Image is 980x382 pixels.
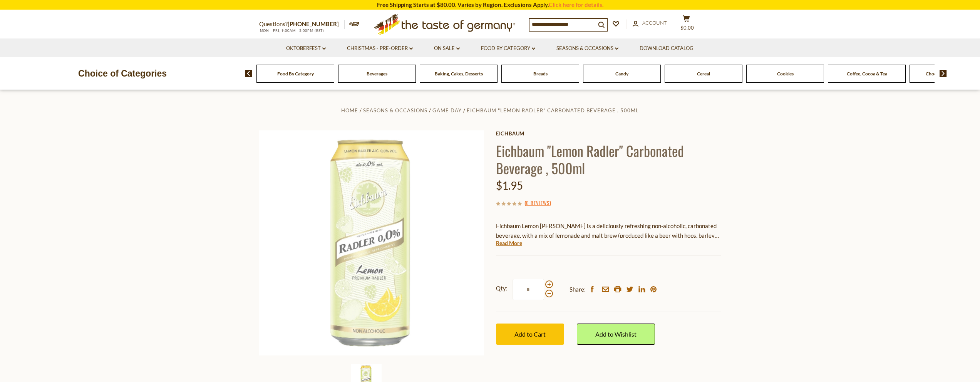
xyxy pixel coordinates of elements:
button: $0.00 [675,15,698,34]
p: Eichbaum Lemon [PERSON_NAME] is a deliciously refreshing non-alcoholic, carbonated beverage, with... [496,221,721,240]
a: Download Catalog [640,44,694,53]
a: Click here for details. [549,1,603,8]
a: Baking, Cakes, Desserts [435,71,483,77]
a: Cereal [697,71,710,77]
span: MON - FRI, 9:00AM - 5:00PM (EST) [259,28,325,33]
span: $0.00 [680,25,694,31]
a: Seasons & Occasions [556,44,618,53]
a: Christmas - PRE-ORDER [347,44,413,53]
a: 0 Reviews [526,199,549,207]
input: Qty: [513,279,544,300]
a: Candy [615,71,628,77]
strong: Qty: [496,284,508,293]
a: Eichbaum [496,130,721,137]
a: Home [341,107,358,113]
a: Beverages [367,71,387,77]
a: Food By Category [481,44,535,53]
a: Coffee, Cocoa & Tea [847,71,887,77]
span: Add to Cart [514,330,546,338]
a: Account [633,19,667,27]
a: On Sale [434,44,460,53]
span: Account [642,20,667,26]
a: Food By Category [277,71,314,77]
h1: Eichbaum "Lemon Radler" Carbonated Beverage , 500ml [496,142,721,177]
img: Eichbaum "Lemon Radler" Carbonated Beverage , 500ml [259,130,484,355]
a: Eichbaum "Lemon Radler" Carbonated Beverage , 500ml [467,107,639,113]
img: next arrow [940,70,947,77]
a: Cookies [777,71,794,77]
a: [PHONE_NUMBER] [288,20,339,27]
a: Game Day [432,107,462,113]
button: Add to Cart [496,324,564,345]
a: Read More [496,239,522,247]
span: ( ) [524,199,551,207]
a: Breads [533,71,548,77]
span: $1.95 [496,179,523,192]
span: Share: [570,285,586,294]
a: Seasons & Occasions [363,107,427,113]
a: Add to Wishlist [577,324,655,345]
img: previous arrow [245,70,252,77]
a: Oktoberfest [286,44,326,53]
a: Chocolate & Marzipan [926,71,972,77]
p: Questions? [259,19,345,29]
